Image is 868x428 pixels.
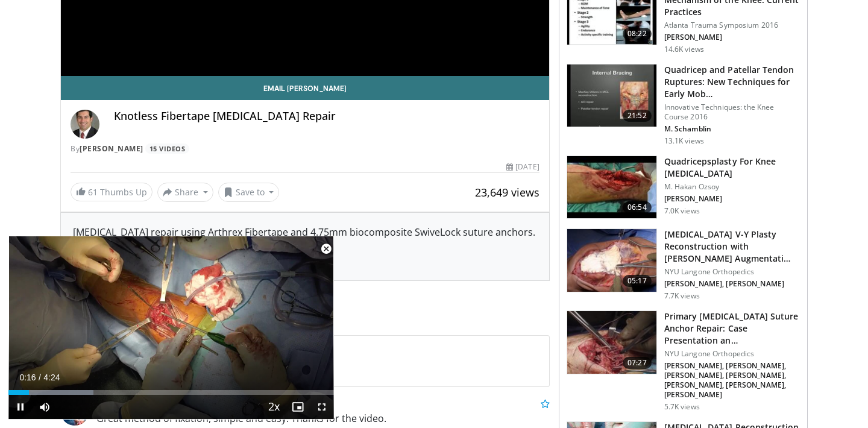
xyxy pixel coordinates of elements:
[623,201,652,213] span: 06:54
[43,373,60,382] span: 4:24
[567,156,656,219] img: 50956ccb-5814-4b6b-bfb2-e5cdb7275605.150x105_q85_crop-smart_upscale.jpg
[623,357,652,369] span: 07:27
[145,143,189,154] a: 15 Videos
[475,185,539,200] span: 23,649 views
[33,395,57,419] button: Mute
[664,136,704,146] p: 13.1K views
[114,110,539,123] h4: Knotless Fibertape [MEDICAL_DATA] Repair
[664,102,800,122] p: Innovative Techniques: the Knee Course 2016
[8,390,334,395] div: Progress Bar
[664,402,700,412] p: 5.7K views
[664,228,800,265] h3: [MEDICAL_DATA] V-Y Plasty Reconstruction with [PERSON_NAME] Augmentati…
[567,311,656,374] img: 15bf5406-dc85-4cf3-a1f4-8fc0e8a3f4de.150x105_q85_crop-smart_upscale.jpg
[157,183,213,202] button: Share
[262,395,286,419] button: Playback Rate
[506,162,539,172] div: [DATE]
[664,291,700,301] p: 7.7K views
[664,20,800,30] p: Atlanta Trauma Symposium 2016
[567,229,656,292] img: d014f5fd-cbc6-43de-885c-b4dd16b39b80.jpg.150x105_q85_crop-smart_upscale.jpg
[567,64,800,146] a: 21:52 Quadricep and Patellar Tendon Ruptures: New Techniques for Early Mob… Innovative Techniques...
[664,310,800,347] h3: Primary [MEDICAL_DATA] Suture Anchor Repair: Case Presentation an…
[664,361,800,400] p: [PERSON_NAME], [PERSON_NAME], [PERSON_NAME], [PERSON_NAME], [PERSON_NAME], [PERSON_NAME], [PERSON...
[664,64,800,100] h3: Quadricep and Patellar Tendon Ruptures: New Techniques for Early Mob…
[314,236,338,262] button: Close
[664,194,800,204] p: [PERSON_NAME]
[567,156,800,219] a: 06:54 Quadricepsplasty For Knee [MEDICAL_DATA] M. Hakan Ozsoy [PERSON_NAME] 7.0K views
[88,186,98,198] span: 61
[664,124,800,134] p: M. Schamblin
[664,267,800,277] p: NYU Langone Orthopedics
[61,76,549,100] a: Email [PERSON_NAME]
[567,310,800,412] a: 07:27 Primary [MEDICAL_DATA] Suture Anchor Repair: Case Presentation an… NYU Langone Orthopedics ...
[71,110,99,139] img: Avatar
[39,373,41,382] span: /
[8,395,33,419] button: Pause
[218,183,280,202] button: Save to
[80,143,143,154] a: [PERSON_NAME]
[664,182,800,192] p: M. Hakan Ozsoy
[623,110,652,122] span: 21:52
[71,183,153,201] a: 61 Thumbs Up
[73,225,537,268] div: [MEDICAL_DATA] repair using Arthrex Fibertape and 4.75mm biocomposite SwiveLock suture anchors. P...
[19,373,36,382] span: 0:16
[664,279,800,289] p: [PERSON_NAME], [PERSON_NAME]
[286,395,310,419] button: Enable picture-in-picture mode
[664,45,704,54] p: 14.6K views
[664,206,700,216] p: 7.0K views
[623,275,652,287] span: 05:17
[623,28,652,40] span: 08:22
[8,236,334,420] video-js: Video Player
[664,33,800,42] p: [PERSON_NAME]
[664,156,800,180] h3: Quadricepsplasty For Knee [MEDICAL_DATA]
[567,228,800,301] a: 05:17 [MEDICAL_DATA] V-Y Plasty Reconstruction with [PERSON_NAME] Augmentati… NYU Langone Orthope...
[71,143,539,154] div: By
[664,349,800,359] p: NYU Langone Orthopedics
[310,395,334,419] button: Fullscreen
[567,65,656,127] img: AlCdVYZxUWkgWPEX4xMDoxOjA4MTsiGN.150x105_q85_crop-smart_upscale.jpg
